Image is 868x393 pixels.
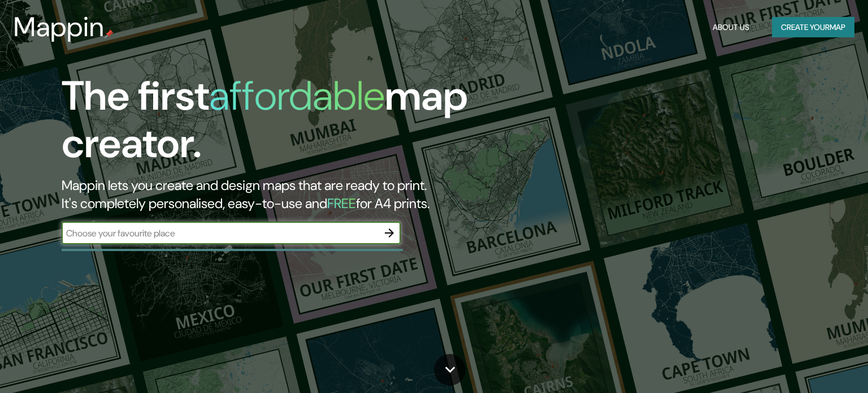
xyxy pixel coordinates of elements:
input: Choose your favourite place [62,227,378,240]
h5: FREE [327,195,356,212]
h2: Mappin lets you create and design maps that are ready to print. It's completely personalised, eas... [62,176,496,213]
h1: affordable [209,70,385,122]
h3: Mappin [14,11,105,43]
img: mappin-pin [105,29,114,38]
h1: The first map creator. [62,72,496,176]
button: About Us [708,17,754,38]
button: Create yourmap [772,17,854,38]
